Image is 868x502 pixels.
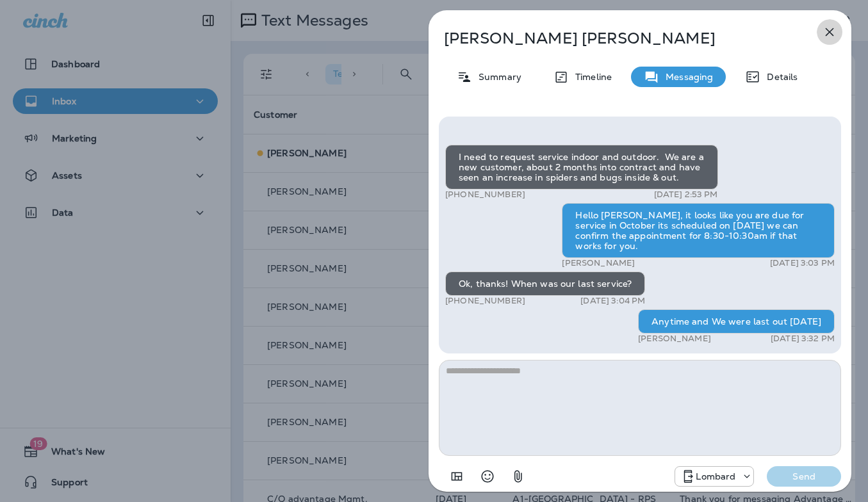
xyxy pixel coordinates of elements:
[638,309,835,334] div: Anytime and We were last out [DATE]
[580,296,645,306] p: [DATE] 3:04 PM
[472,72,521,82] p: Summary
[675,469,753,484] div: +1 (630) 426-7433
[444,464,470,489] button: Add in a premade template
[654,190,718,200] p: [DATE] 2:53 PM
[444,29,794,47] p: [PERSON_NAME] [PERSON_NAME]
[562,203,835,258] div: Hello [PERSON_NAME], it looks like you are due for service in October its scheduled on [DATE] we ...
[569,72,612,82] p: Timeline
[445,145,718,190] div: I need to request service indoor and outdoor. We are a new customer, about 2 months into contract...
[562,258,635,268] p: [PERSON_NAME]
[760,72,798,82] p: Details
[638,334,711,344] p: [PERSON_NAME]
[445,190,525,200] p: [PHONE_NUMBER]
[696,471,735,482] p: Lombard
[445,296,525,306] p: [PHONE_NUMBER]
[445,271,645,296] div: Ok, thanks! When was our last service?
[475,464,500,489] button: Select an emoji
[770,258,835,268] p: [DATE] 3:03 PM
[659,72,713,82] p: Messaging
[771,334,835,344] p: [DATE] 3:32 PM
